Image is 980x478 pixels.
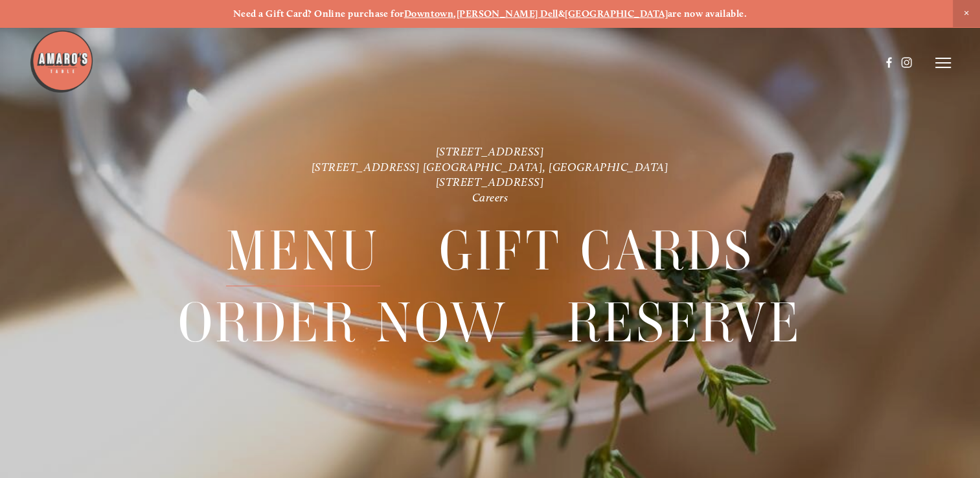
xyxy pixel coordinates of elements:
[439,216,755,286] a: Gift Cards
[567,288,803,358] a: Reserve
[567,288,803,358] span: Reserve
[178,288,508,358] a: Order Now
[457,8,558,19] a: [PERSON_NAME] Dell
[558,8,565,19] strong: &
[436,144,545,159] a: [STREET_ADDRESS]
[312,160,669,174] a: [STREET_ADDRESS] [GEOGRAPHIC_DATA], [GEOGRAPHIC_DATA]
[668,8,747,19] strong: are now available.
[29,29,94,94] img: Amaro's Table
[226,216,380,286] span: Menu
[453,8,456,19] strong: ,
[226,216,380,286] a: Menu
[233,8,404,19] strong: Need a Gift Card? Online purchase for
[472,190,508,205] a: Careers
[439,216,755,286] span: Gift Cards
[436,175,545,189] a: [STREET_ADDRESS]
[565,8,668,19] a: [GEOGRAPHIC_DATA]
[178,288,508,358] span: Order Now
[404,8,454,19] a: Downtown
